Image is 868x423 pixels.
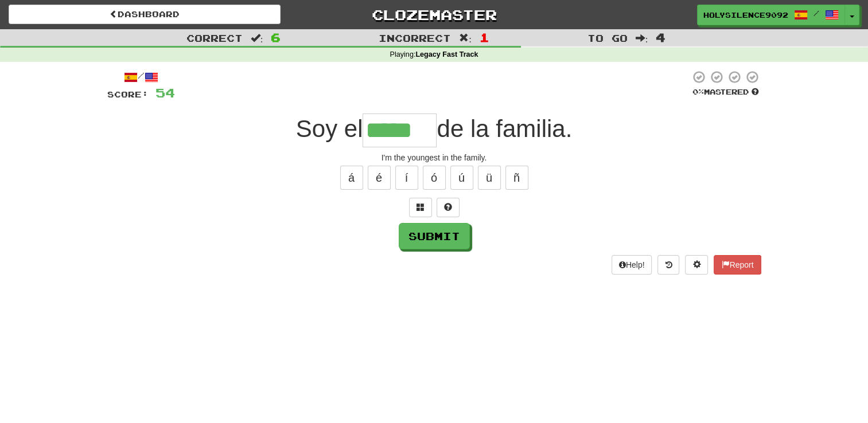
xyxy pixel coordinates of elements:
button: Round history (alt+y) [657,255,679,275]
a: HolySilence9092 / [697,5,845,25]
strong: Legacy Fast Track [415,50,478,58]
button: ó [423,166,446,190]
button: Help! [612,255,652,275]
span: HolySilence9092 [703,10,788,20]
button: Switch sentence to multiple choice alt+p [409,198,432,217]
span: 1 [480,30,489,44]
button: á [340,166,363,190]
span: 54 [155,85,175,100]
span: 0 % [692,87,704,96]
button: Submit [399,223,470,249]
button: é [368,166,391,190]
span: Incorrect [379,32,451,44]
div: I'm the youngest in the family. [107,152,761,163]
span: Soy el [296,115,363,142]
span: 4 [656,30,665,44]
span: Score: [107,89,149,99]
span: : [459,33,472,43]
span: To go [587,32,628,44]
a: Clozemaster [298,5,570,25]
button: í [395,166,418,190]
button: ü [478,166,501,190]
span: de la familia. [437,115,572,142]
div: / [107,70,175,84]
button: Single letter hint - you only get 1 per sentence and score half the points! alt+h [437,198,460,217]
button: Report [714,255,761,275]
span: Correct [186,32,243,44]
span: / [813,9,819,17]
a: Dashboard [9,5,281,24]
div: Mastered [690,87,761,97]
button: ñ [505,166,528,190]
span: : [251,33,263,43]
span: : [636,33,648,43]
button: ú [450,166,473,190]
span: 6 [271,30,281,44]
